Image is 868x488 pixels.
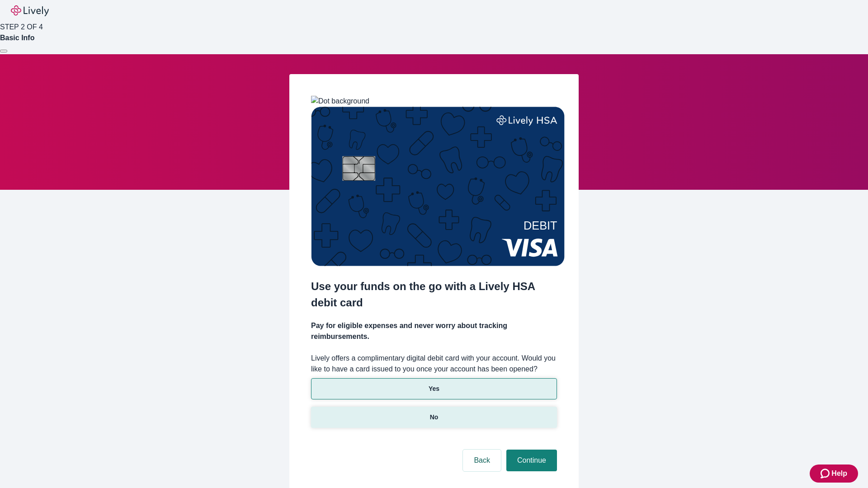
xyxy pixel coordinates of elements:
[311,278,557,311] h2: Use your funds on the go with a Lively HSA debit card
[831,468,847,479] span: Help
[311,353,557,375] label: Lively offers a complimentary digital debit card with your account. Would you like to have a card...
[311,96,369,107] img: Dot background
[11,5,49,16] img: Lively
[463,450,501,471] button: Back
[311,107,565,266] img: Debit card
[430,413,439,422] p: No
[810,465,858,483] button: Zendesk support iconHelp
[311,407,557,428] button: No
[311,320,557,342] h4: Pay for eligible expenses and never worry about tracking reimbursements.
[821,468,831,479] svg: Zendesk support icon
[429,384,439,394] p: Yes
[506,450,557,471] button: Continue
[311,378,557,399] button: Yes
